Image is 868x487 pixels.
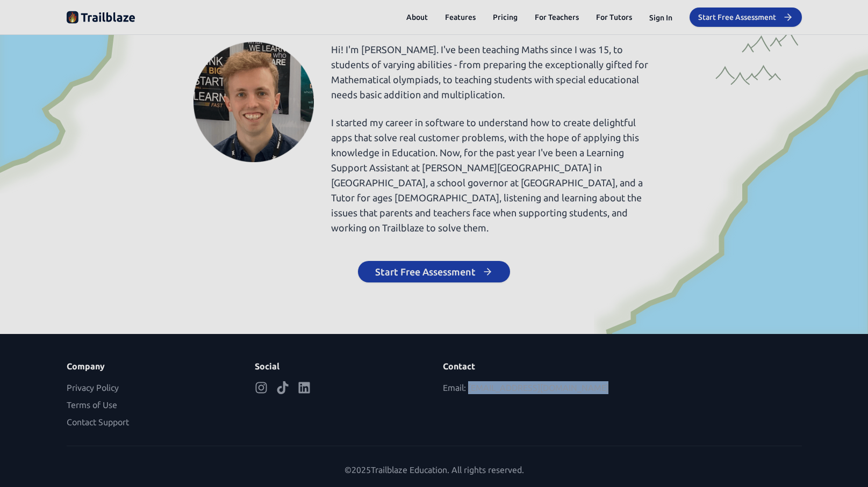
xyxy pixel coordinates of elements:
a: Start Free Assessment [358,267,510,277]
p: © 2025 Trailblaze Education. All rights reserved. [67,463,802,476]
button: Start Free Assessment [690,8,802,27]
h3: Social [255,360,426,373]
img: Trailblaze [67,9,135,26]
h3: Contact [443,360,614,373]
h3: Company [67,360,238,373]
a: Instagram [255,381,268,394]
button: Features [445,12,476,23]
button: Start Free Assessment [358,261,510,282]
p: Email: [EMAIL_ADDRESS][DOMAIN_NAME] [443,381,614,394]
a: For Tutors [596,12,632,23]
a: Privacy Policy [67,383,119,392]
button: Sign In [649,11,672,24]
button: Contact Support [67,416,129,428]
p: Hi! I'm [PERSON_NAME]. I've been teaching Maths since I was 15, to students of varying abilities ... [331,42,652,102]
a: TikTok [276,381,289,394]
a: Terms of Use [67,400,117,410]
p: I started my career in software to understand how to create delightful apps that solve real custo... [331,115,652,235]
a: LinkedIn [298,381,311,394]
img: Hugo Cheyne - Founder of Trailblaze [193,42,314,162]
button: About [406,12,428,23]
button: Sign In [649,12,672,23]
a: For Teachers [535,12,579,23]
button: Pricing [493,12,518,23]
